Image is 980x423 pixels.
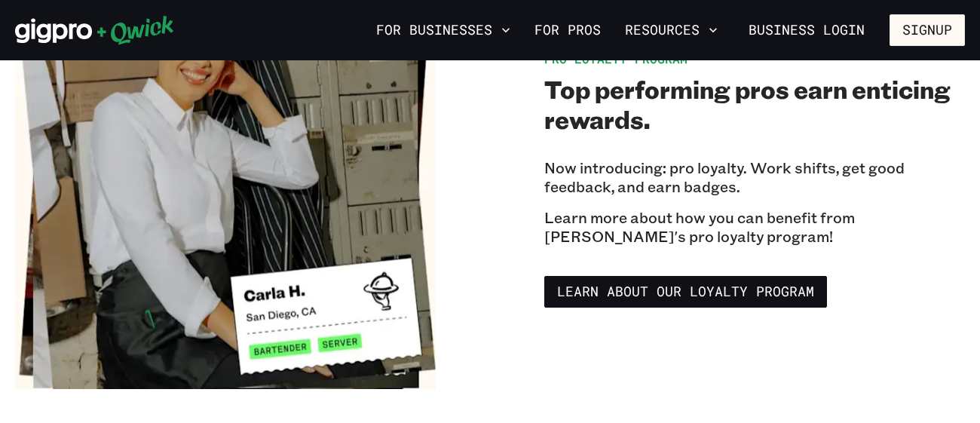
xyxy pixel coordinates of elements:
[370,17,516,43] button: For Businesses
[544,74,965,134] h2: Top performing pros earn enticing rewards.
[544,276,827,308] a: Learn about our Loyalty Program
[890,14,965,46] button: Signup
[544,51,688,66] span: Pro Loyalty Program
[736,14,877,46] a: Business Login
[544,158,965,196] p: Now introducing: pro loyalty. Work shifts, get good feedback, and earn badges.
[528,17,607,43] a: For Pros
[619,17,724,43] button: Resources
[544,208,965,246] p: Learn more about how you can benefit from [PERSON_NAME]'s pro loyalty program!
